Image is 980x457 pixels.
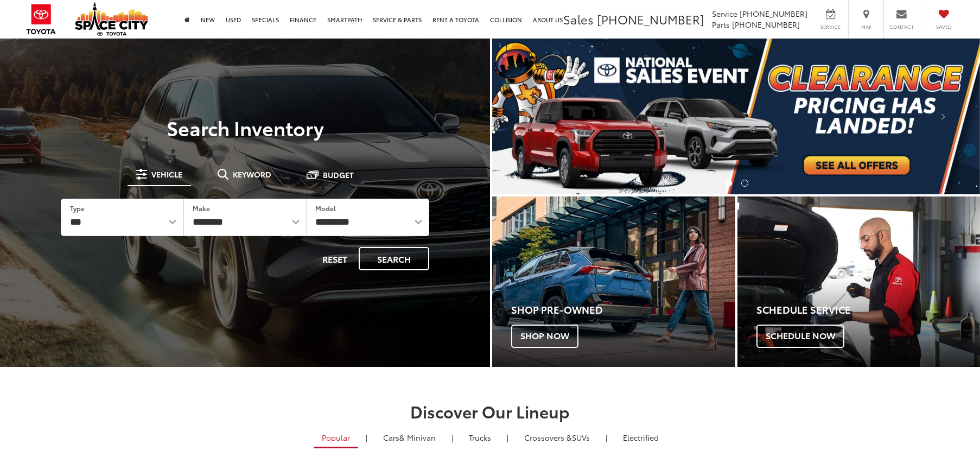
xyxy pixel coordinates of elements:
[732,19,800,30] span: [PHONE_NUMBER]
[603,432,610,443] li: |
[399,432,436,443] span: & Minivan
[449,432,456,443] li: |
[615,428,667,447] a: Electrified
[712,19,730,30] span: Parts
[151,170,182,178] span: Vehicle
[511,325,578,347] span: Shop Now
[889,23,914,30] span: Contact
[907,60,980,173] button: Click to view next picture.
[313,247,357,270] button: Reset
[193,204,210,213] label: Make
[725,180,732,187] li: Go to slide number 1.
[597,10,704,28] span: [PHONE_NUMBER]
[492,39,980,194] img: Clearance Pricing Has Landed
[741,180,748,187] li: Go to slide number 2.
[492,39,980,194] section: Carousel section with vehicle pictures - may contain disclaimers.
[854,23,878,30] span: Map
[524,432,572,443] span: Crossovers &
[740,8,807,19] span: [PHONE_NUMBER]
[756,325,844,347] span: Schedule Now
[46,117,444,138] h3: Search Inventory
[461,428,499,447] a: Trucks
[511,304,735,315] h4: Shop Pre-Owned
[314,428,358,448] a: Popular
[363,432,370,443] li: |
[492,60,565,173] button: Click to view previous picture.
[70,204,85,213] label: Type
[516,428,598,447] a: SUVs
[359,247,429,270] button: Search
[323,171,354,179] span: Budget
[492,196,735,366] a: Shop Pre-Owned Shop Now
[107,402,873,420] h2: Discover Our Lineup
[375,428,444,447] a: Cars
[932,23,956,30] span: Saved
[712,8,737,19] span: Service
[504,432,511,443] li: |
[233,170,271,178] span: Keyword
[75,2,148,36] img: Space City Toyota
[818,23,843,30] span: Service
[492,39,980,194] div: carousel slide number 1 of 2
[315,204,336,213] label: Model
[563,10,594,28] span: Sales
[492,196,735,366] div: Toyota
